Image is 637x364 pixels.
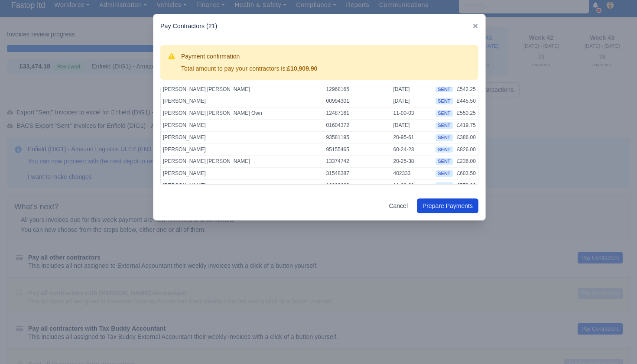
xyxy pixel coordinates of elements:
td: £542.25 [455,83,478,95]
td: 00994301 [324,95,391,107]
td: [DATE] [391,95,433,107]
td: [DATE] [391,83,433,95]
td: 93581195 [324,131,391,143]
td: £826.00 [455,143,478,156]
span: sent [435,98,452,104]
td: 01604372 [324,119,391,131]
td: 402333 [391,168,433,180]
td: 11-00-03 [391,107,433,120]
span: sent [435,122,452,129]
span: sent [435,86,452,93]
td: [PERSON_NAME] [161,168,324,180]
td: 13374742 [324,156,391,168]
td: 60-24-23 [391,143,433,156]
td: [PERSON_NAME] [PERSON_NAME] [161,83,324,95]
h3: Payment confirmation [181,52,317,61]
strong: £10,909.90 [287,65,317,72]
td: 20-95-61 [391,131,433,143]
td: £419.75 [455,119,478,131]
td: £579.00 [455,179,478,191]
span: sent [435,158,452,165]
td: [PERSON_NAME] [161,95,324,107]
td: 95155465 [324,143,391,156]
iframe: Chat Widget [594,322,637,364]
td: 31548387 [324,168,391,180]
div: Total amount to pay your contractors is: [181,64,317,73]
span: sent [435,170,452,177]
td: 20-25-38 [391,156,433,168]
td: 12068663 [324,179,391,191]
td: [PERSON_NAME] [161,131,324,143]
td: £386.00 [455,131,478,143]
span: sent [435,182,452,189]
td: [DATE] [391,119,433,131]
td: [PERSON_NAME] [PERSON_NAME] [161,156,324,168]
td: [PERSON_NAME] [161,119,324,131]
td: [PERSON_NAME] [161,143,324,156]
a: Cancel [383,198,413,213]
td: [PERSON_NAME] [161,179,324,191]
button: Prepare Payments [417,198,478,213]
td: [PERSON_NAME] [PERSON_NAME] Own [161,107,324,120]
span: sent [435,146,452,153]
td: £445.50 [455,95,478,107]
td: 11-00-20 [391,179,433,191]
td: £236.00 [455,156,478,168]
span: sent [435,110,452,117]
span: sent [435,134,452,141]
td: £550.25 [455,107,478,120]
td: £603.50 [455,168,478,180]
div: Pay Contractors (21) [153,14,485,38]
td: 12487161 [324,107,391,120]
td: 12968165 [324,83,391,95]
